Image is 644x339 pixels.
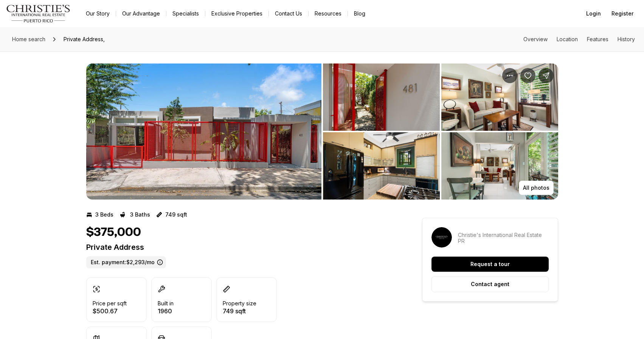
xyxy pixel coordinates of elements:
button: Contact Us [269,8,308,19]
a: Our Story [80,8,116,19]
nav: Page section menu [523,36,635,42]
a: Blog [348,8,371,19]
a: Home search [9,33,48,45]
p: Private Address [86,243,395,252]
h1: $375,000 [86,225,141,240]
button: All photos [519,181,554,195]
a: Resources [309,8,348,19]
span: Private Address, [61,33,108,45]
p: 1960 [158,308,174,314]
li: 2 of 8 [323,63,558,200]
p: Request a tour [470,261,510,267]
p: Built in [158,300,174,306]
button: Request a tour [431,257,549,272]
div: Listing Photos [86,63,558,200]
a: Skip to: Features [587,36,608,42]
button: View image gallery [441,132,558,200]
p: All photos [523,185,549,191]
span: Home search [12,36,45,42]
p: Property size [223,300,256,306]
button: Share Property: [538,68,554,83]
span: Register [611,11,633,17]
button: View image gallery [86,63,321,200]
p: 3 Baths [130,212,150,218]
button: Save Property: [520,68,535,83]
img: logo [6,5,71,23]
button: View image gallery [323,132,440,200]
button: Login [582,6,605,21]
button: Property options [502,68,517,83]
p: Price per sqft [93,300,127,306]
button: Register [607,6,638,21]
p: $500.67 [93,308,127,314]
p: 3 Beds [95,212,113,218]
a: Skip to: Location [557,36,578,42]
a: Skip to: Overview [523,36,548,42]
a: Specialists [166,8,205,19]
p: Contact agent [471,281,509,287]
button: View image gallery [323,63,440,131]
label: Est. payment: $2,293/mo [86,256,166,268]
a: Our Advantage [116,8,166,19]
button: Contact agent [431,276,549,292]
a: Exclusive Properties [205,8,268,19]
button: View image gallery [441,63,558,131]
p: Christie's International Real Estate PR [458,232,549,244]
li: 1 of 8 [86,63,321,200]
p: 749 sqft [165,212,187,218]
span: Login [586,11,601,17]
a: Skip to: History [618,36,635,42]
p: 749 sqft [223,308,256,314]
